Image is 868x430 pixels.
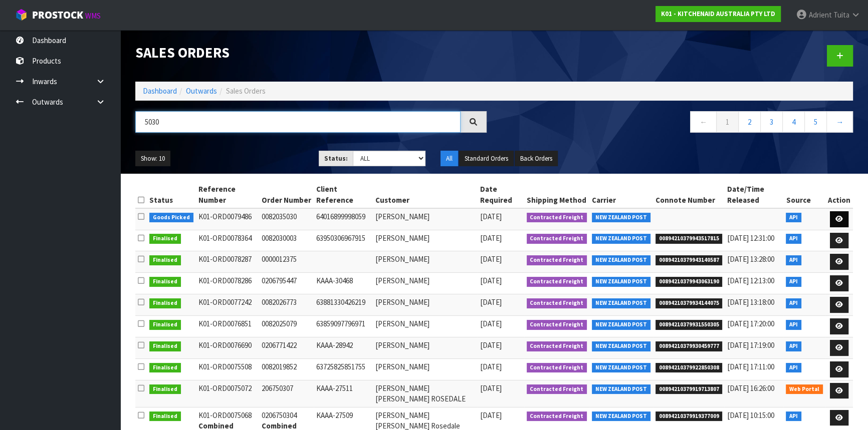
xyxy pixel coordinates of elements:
td: 63950306967915 [314,230,373,251]
td: [PERSON_NAME] [373,230,478,251]
th: Shipping Method [524,181,590,208]
span: 00894210379930459777 [656,341,723,351]
span: [DATE] [480,410,502,420]
span: NEW ZEALAND POST [592,234,650,244]
span: [DATE] [480,254,502,264]
td: K01-ORD0078364 [196,230,259,251]
span: ProStock [32,9,83,22]
span: API [786,363,801,373]
span: API [786,298,801,308]
td: [PERSON_NAME] [PERSON_NAME] ROSEDALE [373,380,478,407]
span: API [786,341,801,351]
td: [PERSON_NAME] [373,294,478,316]
span: Contracted Freight [527,384,587,394]
td: 0000012375 [259,251,314,273]
span: NEW ZEALAND POST [592,384,650,394]
th: Carrier [589,181,653,208]
a: 2 [738,111,761,133]
span: NEW ZEALAND POST [592,213,650,223]
small: WMS [85,11,101,21]
a: 1 [716,111,739,133]
td: 63725825851755 [314,359,373,380]
a: 4 [782,111,805,133]
th: Source [783,181,825,208]
span: Finalised [149,411,181,421]
span: [DATE] 12:31:00 [727,233,774,243]
td: 0082019852 [259,359,314,380]
span: Contracted Freight [527,320,587,330]
th: Status [147,181,196,208]
nav: Page navigation [502,111,853,136]
td: 0082026773 [259,294,314,316]
span: 00894210379922850308 [656,363,723,373]
span: Contracted Freight [527,411,587,421]
th: Customer [373,181,478,208]
span: Finalised [149,341,181,351]
span: Contracted Freight [527,363,587,373]
td: 206750307 [259,380,314,407]
span: [DATE] [480,276,502,285]
a: K01 - KITCHENAID AUSTRALIA PTY LTD [656,6,781,22]
span: API [786,277,801,287]
span: 00894210379919377009 [656,411,723,421]
span: NEW ZEALAND POST [592,320,650,330]
a: Outwards [186,86,217,96]
span: [DATE] [480,212,502,221]
span: [DATE] [480,362,502,371]
a: Dashboard [143,86,177,96]
span: Contracted Freight [527,341,587,351]
span: 00894210379943140587 [656,255,723,265]
td: 0082025079 [259,316,314,337]
span: 00894210379919713807 [656,384,723,394]
span: API [786,213,801,223]
td: K01-ORD0077242 [196,294,259,316]
span: NEW ZEALAND POST [592,255,650,265]
span: 00894210379943517815 [656,234,723,244]
span: NEW ZEALAND POST [592,341,650,351]
td: K01-ORD0075072 [196,380,259,407]
span: [DATE] 17:19:00 [727,340,774,350]
span: NEW ZEALAND POST [592,277,650,287]
span: 00894210379943063190 [656,277,723,287]
span: NEW ZEALAND POST [592,363,650,373]
span: [DATE] 12:13:00 [727,276,774,285]
span: Finalised [149,234,181,244]
span: API [786,234,801,244]
strong: Status: [324,154,348,163]
span: Contracted Freight [527,213,587,223]
td: 64016899998059 [314,208,373,230]
button: Back Orders [515,151,558,167]
span: NEW ZEALAND POST [592,411,650,421]
td: [PERSON_NAME] [373,251,478,273]
th: Action [825,181,853,208]
span: Finalised [149,384,181,394]
td: K01-ORD0078286 [196,273,259,294]
span: Tuita [833,10,849,20]
span: Finalised [149,363,181,373]
a: → [826,111,853,133]
td: K01-ORD0079486 [196,208,259,230]
td: KAAA-28942 [314,337,373,359]
span: [DATE] 16:26:00 [727,383,774,393]
td: [PERSON_NAME] [373,316,478,337]
span: Contracted Freight [527,255,587,265]
th: Reference Number [196,181,259,208]
img: cube-alt.png [15,9,28,21]
button: Show: 10 [135,151,170,167]
td: K01-ORD0076851 [196,316,259,337]
span: 00894210379934144075 [656,298,723,308]
td: KAAA-27511 [314,380,373,407]
span: Contracted Freight [527,234,587,244]
td: [PERSON_NAME] [373,359,478,380]
span: [DATE] [480,340,502,350]
span: [DATE] 10:15:00 [727,410,774,420]
strong: K01 - KITCHENAID AUSTRALIA PTY LTD [661,10,775,18]
span: [DATE] [480,297,502,307]
span: [DATE] 17:20:00 [727,319,774,328]
span: Web Portal [786,384,823,394]
td: 0082030003 [259,230,314,251]
span: 00894210379931550305 [656,320,723,330]
th: Date/Time Released [725,181,783,208]
span: API [786,320,801,330]
th: Client Reference [314,181,373,208]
